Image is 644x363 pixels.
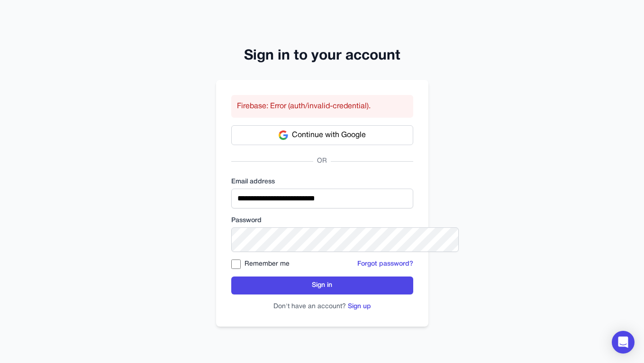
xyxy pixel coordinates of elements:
[279,130,288,140] img: Google
[231,125,413,145] button: Continue with Google
[357,259,413,269] button: Forgot password?
[231,216,413,225] label: Password
[245,259,290,269] label: Remember me
[231,277,413,294] button: Sign in
[612,331,635,354] div: Open Intercom Messenger
[231,302,413,311] p: Don't have an account?
[313,156,331,166] span: OR
[216,48,428,65] h2: Sign in to your account
[292,130,366,141] span: Continue with Google
[231,95,413,118] div: Firebase: Error (auth/invalid-credential).
[231,177,413,187] label: Email address
[348,302,371,311] button: Sign up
